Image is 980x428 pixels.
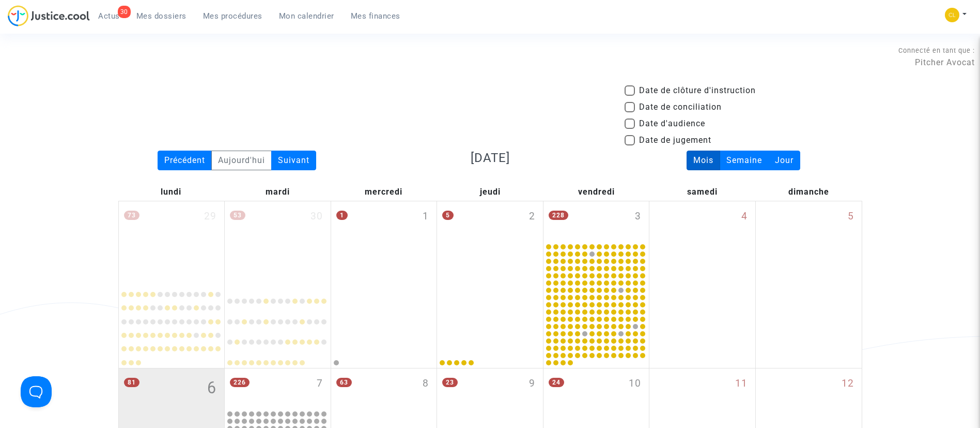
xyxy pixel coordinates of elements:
div: jeudi [437,183,543,201]
img: 6fca9af68d76bfc0a5525c74dfee314f [945,8,959,22]
span: 4 [741,209,748,224]
span: 73 [124,211,139,220]
div: mardi octobre 7, 226 events, click to expand [225,368,331,409]
span: 10 [629,376,641,391]
span: Mon calendrier [279,11,334,21]
span: 3 [635,209,641,224]
div: Suivant [271,151,316,170]
span: 1 [423,209,429,224]
div: 30 [118,6,131,18]
span: 6 [207,376,216,400]
div: dimanche octobre 5 [756,201,862,368]
span: 11 [735,376,748,391]
span: 9 [529,376,535,391]
span: Mes finances [351,11,400,21]
div: lundi [118,183,225,201]
span: 23 [442,378,458,387]
span: 7 [317,376,323,391]
div: Semaine [720,151,769,170]
span: 226 [230,378,250,387]
iframe: Help Scout Beacon - Open [21,376,52,407]
div: Jour [768,151,800,170]
a: Mon calendrier [271,8,343,24]
span: 5 [442,211,454,220]
h3: [DATE] [371,151,609,166]
span: 63 [336,378,352,387]
a: Mes procédures [195,8,271,24]
span: Mes dossiers [136,11,186,21]
div: vendredi octobre 3, 228 events, click to expand [543,201,649,242]
div: samedi [649,183,756,201]
span: 81 [124,378,139,387]
span: 29 [204,209,216,224]
div: samedi octobre 4 [649,201,755,368]
div: Précédent [158,151,212,170]
a: Mes finances [343,8,409,24]
div: Aujourd'hui [211,151,272,170]
span: 1 [336,211,348,220]
div: mercredi [331,183,437,201]
div: Mois [687,151,720,170]
img: jc-logo.svg [8,5,90,26]
span: 24 [549,378,564,387]
span: 8 [423,376,429,391]
div: lundi septembre 29, 73 events, click to expand [119,201,225,283]
span: 2 [529,209,535,224]
span: 12 [842,376,854,391]
span: Date de clôture d'instruction [639,84,756,97]
span: Actus [98,11,120,21]
a: Mes dossiers [128,8,195,24]
span: Date de conciliation [639,101,722,113]
span: 53 [230,211,245,220]
span: Date de jugement [639,134,711,146]
span: Connecté en tant que : [898,47,975,54]
span: 5 [848,209,854,224]
span: 228 [549,211,568,220]
div: mardi septembre 30, 53 events, click to expand [225,201,331,283]
span: 30 [310,209,323,224]
div: dimanche [756,183,862,201]
div: mercredi octobre 1, One event, click to expand [331,201,437,283]
span: Mes procédures [203,11,262,21]
div: jeudi octobre 2, 5 events, click to expand [437,201,543,283]
a: 30Actus [90,8,128,24]
div: vendredi [543,183,649,201]
span: Date d'audience [639,117,705,130]
div: mardi [224,183,331,201]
